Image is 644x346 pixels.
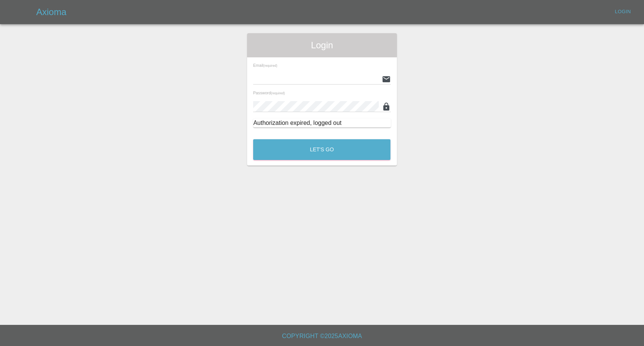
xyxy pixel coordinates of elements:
[263,64,277,68] small: (required)
[253,118,390,128] div: Authorization expired, logged out
[253,139,390,160] button: Let's Go
[253,63,277,68] span: Email
[36,6,66,18] h5: Axioma
[611,6,635,18] a: Login
[6,331,638,341] h6: Copyright © 2025 Axioma
[271,92,285,95] small: (required)
[253,91,285,95] span: Password
[253,39,390,51] span: Login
